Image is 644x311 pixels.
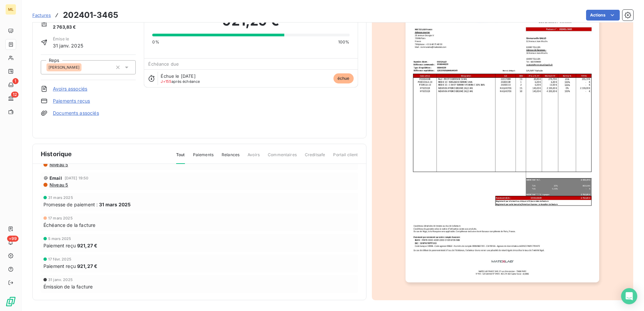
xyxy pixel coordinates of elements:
span: Email [50,175,62,181]
span: 31 mars 2025 [99,201,131,208]
span: 2 763,83 € [53,24,80,31]
span: [PERSON_NAME] [49,65,79,69]
span: Échue le [DATE] [161,73,195,79]
span: 1 [12,78,19,84]
span: Tout [176,152,185,164]
span: 5 mars 2025 [48,237,71,241]
a: 12 [5,93,16,104]
span: après échéance [161,79,200,83]
span: Échéance de la facture [43,221,95,229]
span: [DATE] 19:50 [65,176,89,180]
span: Factures [32,12,51,18]
span: 0% [152,39,159,45]
a: Avoirs associés [53,85,87,92]
a: Documents associés [53,110,99,116]
span: 31 janv. 2025 [48,278,73,282]
span: Émise le [53,36,83,42]
span: Niveau 5 [49,182,68,187]
span: 17 mars 2025 [48,216,73,220]
span: Paiement reçu [43,263,76,270]
span: Échéance due [148,61,179,67]
span: Relances [222,152,239,163]
span: échue [333,73,354,83]
a: Paiements reçus [53,98,90,104]
span: 31 janv. 2025 [53,42,83,49]
span: 17 févr. 2025 [48,257,71,261]
span: Émission de la facture [43,283,93,290]
span: Creditsafe [305,152,325,163]
span: 921,27 € [77,242,97,249]
span: +99 [7,236,19,242]
button: Actions [586,10,620,21]
a: 1 [5,79,16,90]
span: Avoirs [248,152,260,163]
span: Historique [41,149,72,159]
span: 12 [11,92,19,98]
span: Promesse de paiement : [43,201,98,208]
span: Paiements [193,152,214,163]
span: Paiement reçu [43,242,76,249]
a: Factures [32,12,51,19]
span: Portail client [333,152,358,163]
img: Logo LeanPay [5,296,16,307]
span: Commentaires [268,152,297,163]
img: invoice_thumbnail [406,8,599,282]
span: Niveau 5 [49,162,68,167]
span: J+155 [161,79,171,84]
span: 100% [338,39,350,45]
div: Open Intercom Messenger [621,288,637,304]
h3: 202401-3465 [63,9,118,21]
span: 921,27 € [77,263,97,270]
span: 31 mars 2025 [48,196,73,200]
div: ML [5,4,16,15]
